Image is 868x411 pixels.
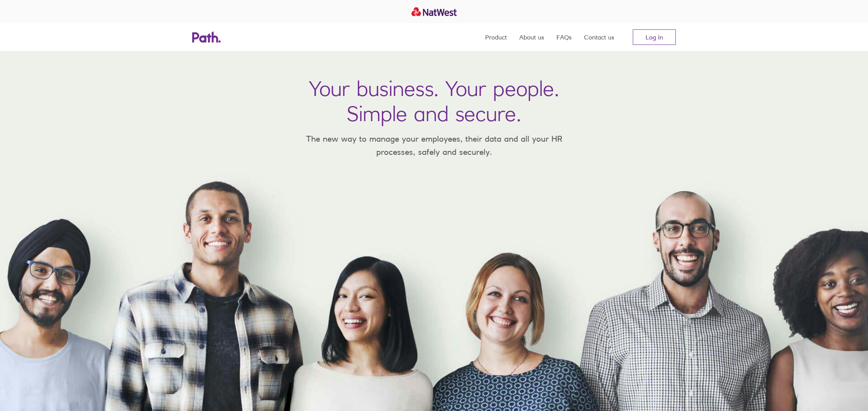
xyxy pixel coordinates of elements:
a: Log in [633,29,676,45]
a: Contact us [584,23,614,51]
a: About us [519,23,544,51]
p: The new way to manage your employees, their data and all your HR processes, safely and securely. [294,132,573,158]
a: FAQs [556,23,572,51]
h1: Your business. Your people. Simple and secure. [309,76,559,126]
a: Product [485,23,507,51]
